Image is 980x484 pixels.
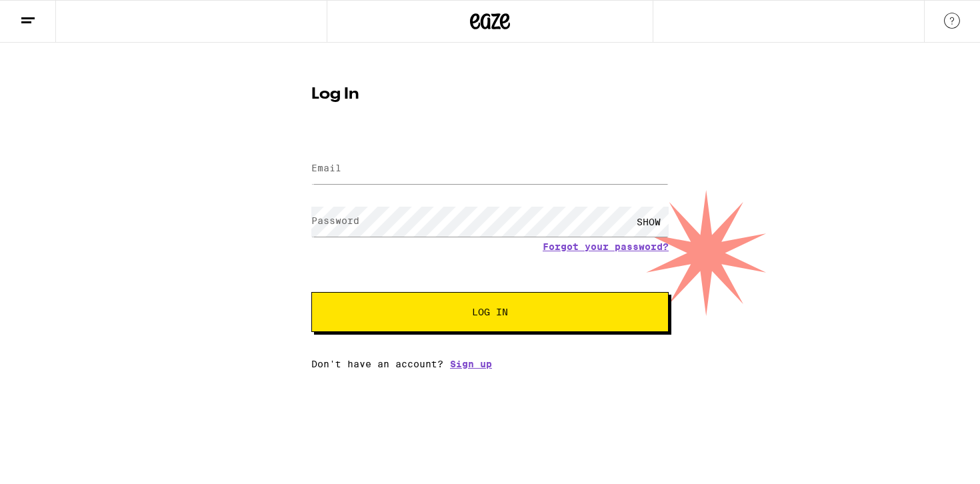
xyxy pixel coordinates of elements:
div: Don't have an account? [311,359,669,369]
a: Sign up [450,359,492,369]
label: Password [311,215,359,226]
button: Log In [311,292,669,332]
input: Email [311,154,669,184]
a: Forgot your password? [543,241,669,252]
label: Email [311,163,341,173]
h1: Log In [311,87,669,103]
span: Log In [472,307,508,317]
div: SHOW [629,207,669,237]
